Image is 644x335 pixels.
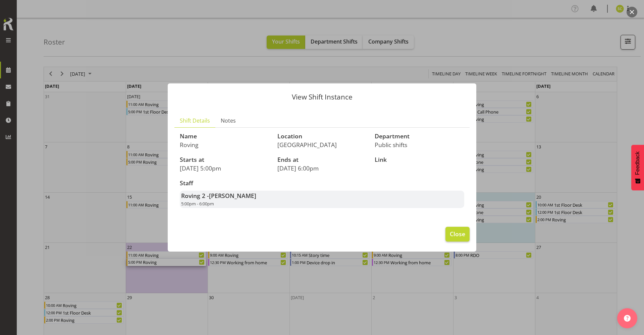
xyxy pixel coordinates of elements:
img: help-xxl-2.png [624,315,631,322]
h3: Department [375,133,464,140]
p: [DATE] 6:00pm [277,164,367,172]
p: View Shift Instance [174,93,470,100]
span: 5:00pm - 6:00pm [181,201,214,207]
h3: Location [277,133,367,140]
p: Roving [180,141,269,148]
p: Public shifts [375,141,464,148]
button: Feedback - Show survey [631,145,644,190]
span: Notes [221,117,236,125]
h3: Name [180,133,269,140]
h3: Starts at [180,156,269,163]
span: Feedback [635,151,641,175]
h3: Staff [180,180,464,187]
p: [DATE] 5:00pm [180,164,269,172]
p: [GEOGRAPHIC_DATA] [277,141,367,148]
span: Close [450,229,465,238]
h3: Ends at [277,156,367,163]
strong: Roving 2 - [181,192,256,200]
h3: Link [375,156,464,163]
span: Shift Details [180,117,210,125]
button: Close [445,227,470,242]
span: [PERSON_NAME] [209,192,256,200]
